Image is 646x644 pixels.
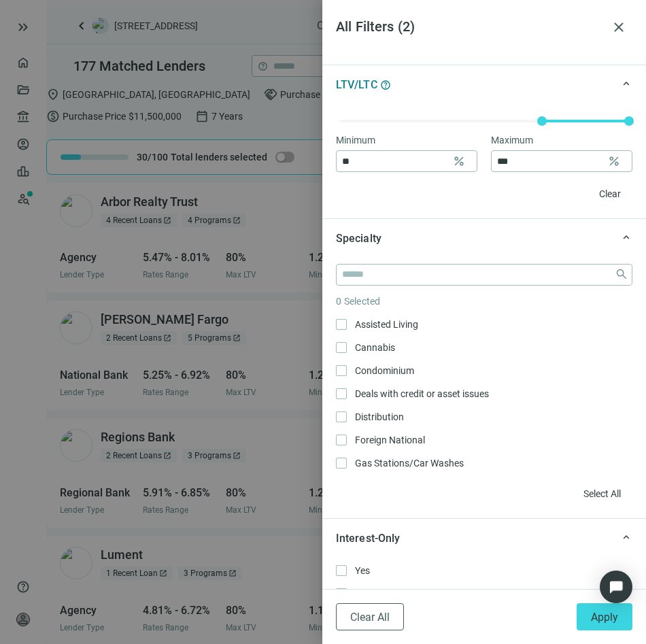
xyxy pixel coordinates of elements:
span: percent [452,154,466,168]
span: Clear All [350,611,390,624]
button: close [605,14,632,41]
label: Minimum [336,133,384,148]
span: LTV/LTC [336,78,377,91]
button: Select All [572,483,632,505]
span: No [347,586,373,601]
div: keyboard_arrow_upSpecialty [322,218,646,258]
div: keyboard_arrow_upInterest-Only [322,518,646,558]
span: Condominium [347,363,420,378]
span: Specialty [336,232,381,245]
div: Open Intercom Messenger [600,571,632,603]
span: Interest-Only [336,532,400,545]
article: All Filters ( 2 ) [336,16,605,37]
button: Apply [577,603,632,630]
button: Clear All [336,603,404,630]
span: Deals with credit or asset issues [347,386,494,401]
span: help [380,80,391,90]
label: Maximum [491,133,542,148]
span: close [611,19,627,35]
span: percent [607,154,621,168]
span: Apply [591,611,618,624]
button: Clear [588,183,632,205]
span: Distribution [347,409,409,424]
span: Yes [347,563,375,578]
span: Foreign National [347,433,430,447]
span: Select All [583,488,621,499]
article: 0 Selected [336,294,632,309]
span: Clear [599,188,621,199]
div: keyboard_arrow_upLTV/LTChelp [322,65,646,104]
span: Assisted Living [347,317,424,332]
span: Cannabis [347,340,401,355]
span: Gas Stations/Car Washes [347,456,469,471]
